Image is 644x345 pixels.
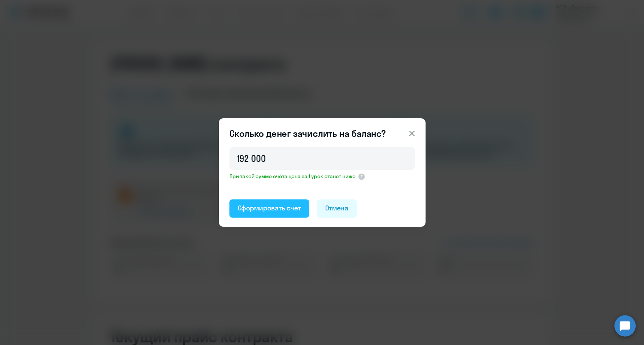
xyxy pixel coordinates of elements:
[219,127,426,140] header: Сколько денег зачислить на баланс?
[238,203,301,213] div: Сформировать счет
[317,199,357,218] button: Отмена
[229,173,356,180] span: При такой сумме счёта цена за 1 урок станет ниже
[229,199,309,218] button: Сформировать счет
[325,203,349,213] div: Отмена
[229,147,415,170] input: 1 000 000 000 ₽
